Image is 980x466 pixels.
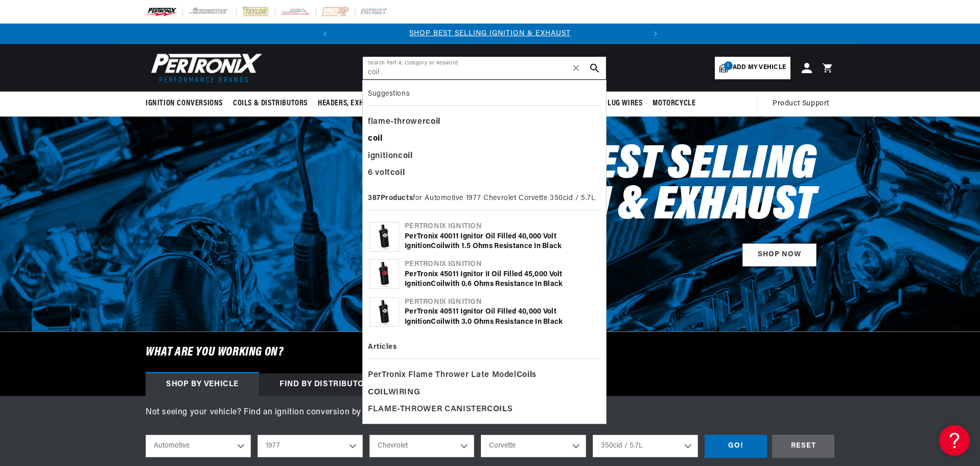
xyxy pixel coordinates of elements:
span: WIRING [368,386,420,400]
div: flame-thrower [368,114,601,131]
b: COIL [487,405,507,413]
span: Coils & Distributors [233,98,308,109]
b: Coil [517,371,532,379]
div: for Automotive 1977 Chevrolet Corvette 350cid / 5.7L [368,190,601,210]
span: Motorcycle [652,98,695,109]
summary: Coils & Distributors [228,92,313,116]
b: 387 Products [368,194,413,202]
summary: Product Support [773,92,834,116]
span: PerTronix Flame Thrower Late Model s [368,368,536,383]
input: Search Part #, Category or Keyword [363,57,606,79]
div: PerTronix 40011 Ignitor Oil Filled 40,000 Volt Ignition with 1.5 Ohms Resistance in Black [405,232,599,252]
b: coil [368,135,383,143]
div: Suggestions [368,85,601,106]
img: PerTronix 40011 Ignitor Oil Filled 40,000 Volt Ignition Coil with 1.5 Ohms Resistance in Black [370,223,399,251]
button: Translation missing: en.sections.announcements.previous_announcement [315,24,335,44]
a: SHOP NOW [742,243,816,267]
img: PerTronix 45011 Ignitor II Oil Filled 45,000 Volt Ignition Coil with 0.6 Ohms Resistance in Black [370,260,399,289]
span: Ignition Conversions [146,98,223,109]
summary: Spark Plug Wires [575,92,648,116]
span: 1 [724,61,733,70]
button: search button [584,57,606,79]
div: PerTronix 40511 Ignitor Oil Filled 40,000 Volt Ignition with 3.0 Ohms Resistance in Black [405,307,599,327]
div: Announcement [335,28,645,39]
div: 6 volt [368,165,601,182]
div: Pertronix Ignition [405,221,599,232]
span: Product Support [773,98,829,109]
span: Spark Plug Wires [580,98,643,109]
div: Find by Distributor [259,373,389,396]
b: Articles [368,343,396,351]
span: Headers, Exhausts & Components [318,98,437,109]
div: PerTronix 45011 Ignitor II Oil Filled 45,000 Volt Ignition with 0.6 Ohms Resistance in Black [405,270,599,290]
b: Coil [431,318,445,326]
div: GO! [705,435,767,458]
b: Coil [431,280,445,288]
div: ignition [368,148,601,165]
b: COIL [368,388,388,396]
b: coil [426,118,440,126]
span: Add my vehicle [733,63,786,73]
b: Coil [431,242,445,250]
span: FLAME-THROWER CANISTER S [368,403,512,417]
div: Pertronix Ignition [405,297,599,307]
summary: Ignition Conversions [146,92,228,116]
select: Make [369,435,475,457]
summary: Headers, Exhausts & Components [313,92,442,116]
select: Engine [593,435,698,457]
p: Not seeing your vehicle? Find an ignition conversion by your distributor with our [146,406,834,419]
select: Year [258,435,363,457]
slideshow-component: Translation missing: en.sections.announcements.announcement_bar [120,24,860,44]
div: RESET [772,435,834,458]
button: Translation missing: en.sections.announcements.next_announcement [645,24,666,44]
a: SHOP BEST SELLING IGNITION & EXHAUST [409,30,571,37]
b: coil [390,169,405,177]
img: PerTronix 40511 Ignitor Oil Filled 40,000 Volt Ignition Coil with 3.0 Ohms Resistance in Black [370,298,399,326]
b: coil [398,152,413,160]
a: 1Add my vehicle [715,57,790,79]
img: Pertronix [146,50,263,85]
div: Shop by vehicle [146,373,259,396]
select: Ride Type [146,435,251,457]
div: Pertronix Ignition [405,259,599,270]
summary: Motorcycle [647,92,701,116]
div: 1 of 2 [335,28,645,39]
select: Model [481,435,586,457]
h6: What are you working on? [120,332,860,373]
